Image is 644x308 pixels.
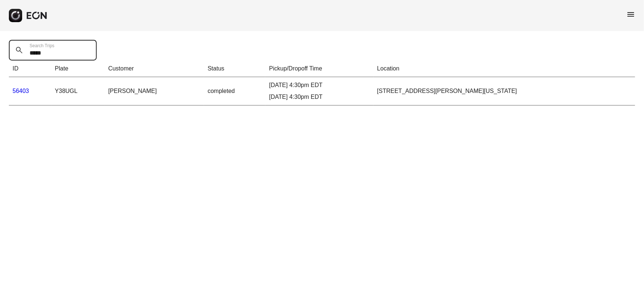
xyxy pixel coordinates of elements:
[30,43,54,49] label: Search Trips
[51,60,105,77] th: Plate
[269,93,370,101] div: [DATE] 4:30pm EDT
[204,77,266,105] td: completed
[265,60,373,77] th: Pickup/Dropoff Time
[51,77,105,105] td: Y38UGL
[204,60,266,77] th: Status
[9,60,51,77] th: ID
[269,81,370,90] div: [DATE] 4:30pm EDT
[373,77,635,105] td: [STREET_ADDRESS][PERSON_NAME][US_STATE]
[104,60,204,77] th: Customer
[13,88,29,94] a: 56403
[626,10,635,19] span: menu
[373,60,635,77] th: Location
[104,77,204,105] td: [PERSON_NAME]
